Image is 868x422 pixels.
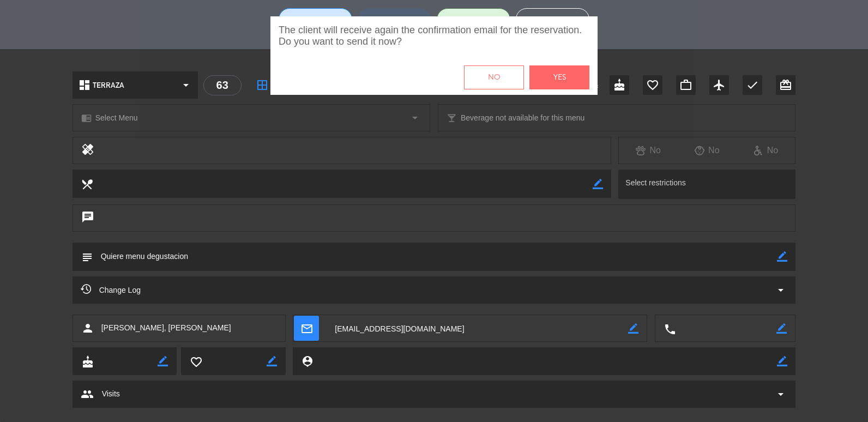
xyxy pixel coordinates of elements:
[488,71,500,84] span: No
[279,36,589,47] span: Do you want to send it now?
[464,65,524,89] button: No
[553,71,566,84] span: Yes
[279,25,589,36] span: The client will receive again the confirmation email for the reservation.
[529,65,589,89] button: Yes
